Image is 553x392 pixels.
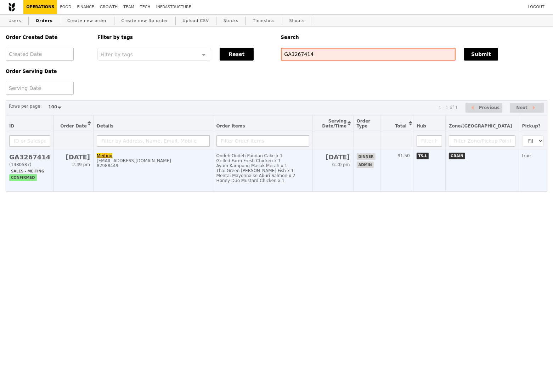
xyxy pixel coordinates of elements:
[510,103,544,113] button: Next
[479,103,500,112] span: Previous
[464,48,498,61] button: Submit
[417,153,429,159] span: TS-L
[332,162,350,167] span: 6:30 pm
[216,163,309,168] div: Ayam Kampung Masak Merah x 1
[6,82,74,95] input: Serving Date
[216,153,309,158] div: Ondeh Ondeh Pandan Cake x 1
[97,124,113,129] span: Details
[9,2,15,12] img: Grain logo
[9,103,42,110] label: Rows per page:
[97,35,272,40] h5: Filter by tags
[522,153,531,158] span: true
[250,15,277,27] a: Timeslots
[72,162,90,167] span: 2:49 pm
[216,158,309,163] div: Grilled Farm Fresh Chicken x 1
[6,48,74,61] input: Created Date
[439,105,458,110] div: 1 - 1 of 1
[6,35,89,40] h5: Order Created Date
[97,163,210,168] div: 82988449
[281,48,456,61] input: Search any field
[357,161,374,168] span: admin
[216,124,245,129] span: Order Items
[64,15,110,27] a: Create new order
[449,153,465,159] span: GRAIN
[101,51,133,57] span: Filter by tags
[221,15,241,27] a: Stocks
[449,124,512,129] span: Zone/[GEOGRAPHIC_DATA]
[316,153,350,161] h2: [DATE]
[417,135,442,147] input: Filter Hub
[9,135,50,147] input: ID or Salesperson name
[465,103,502,113] button: Previous
[398,153,410,158] span: 91.50
[216,135,309,147] input: Filter Order Items
[357,119,371,129] span: Order Type
[357,153,376,160] span: dinner
[9,168,46,175] span: Sales - Meiting
[216,173,309,178] div: Mentai Mayonnaise Aburi Salmon x 2
[180,15,212,27] a: Upload CSV
[220,48,254,61] button: Reset
[516,103,527,112] span: Next
[9,174,37,181] span: confirmed
[216,168,309,173] div: Thai Green [PERSON_NAME] Fish x 1
[287,15,308,27] a: Shouts
[522,124,541,129] span: Pickup?
[9,162,50,167] div: (1480587)
[97,158,210,163] div: [EMAIL_ADDRESS][DOMAIN_NAME]
[449,135,515,147] input: Filter Zone/Pickup Point
[9,153,50,161] h2: GA3267414
[6,15,24,27] a: Users
[97,153,112,158] a: Meiting
[33,15,56,27] a: Orders
[216,178,309,183] div: Honey Duo Mustard Chicken x 1
[6,69,89,74] h5: Order Serving Date
[97,135,210,147] input: Filter by Address, Name, Email, Mobile
[119,15,171,27] a: Create new 3p order
[57,153,90,161] h2: [DATE]
[281,35,548,40] h5: Search
[417,124,426,129] span: Hub
[9,124,14,129] span: ID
